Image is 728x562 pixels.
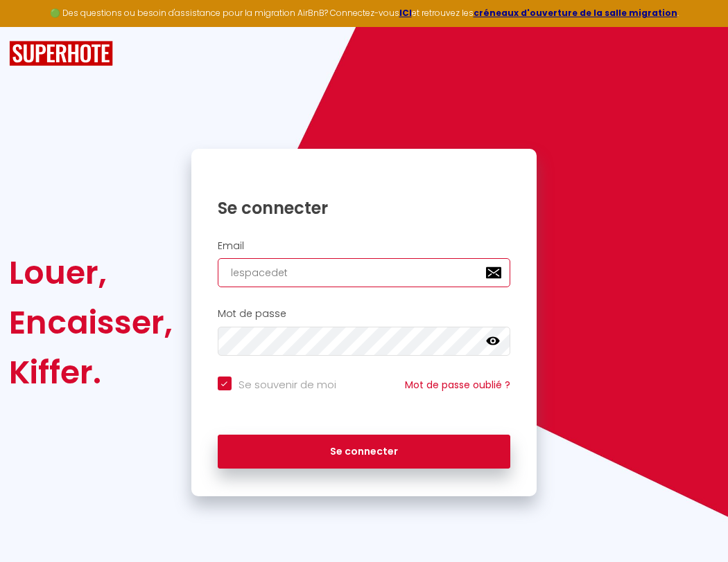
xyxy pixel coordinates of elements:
[405,378,510,392] a: Mot de passe oublié ?
[474,7,677,19] a: créneaux d'ouverture de la salle migration
[218,435,511,469] button: Se connecter
[218,308,511,320] h2: Mot de passe
[218,258,511,287] input: Ton Email
[9,248,173,298] div: Louer,
[9,347,173,397] div: Kiffer.
[9,298,173,347] div: Encaisser,
[218,197,511,219] h1: Se connecter
[11,6,53,47] button: Ouvrir le widget de chat LiveChat
[9,41,113,66] img: SuperHote logo
[218,240,511,252] h2: Email
[399,7,412,19] a: ICI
